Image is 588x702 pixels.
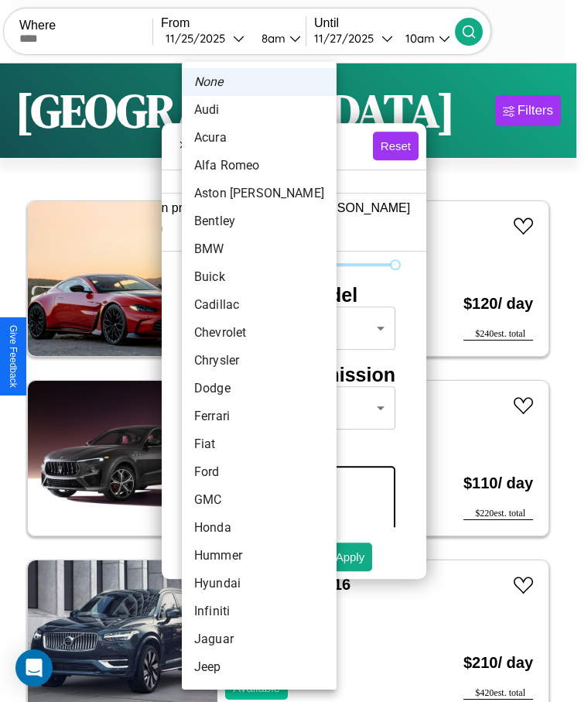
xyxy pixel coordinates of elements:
[182,598,337,625] li: Infiniti
[182,458,337,486] li: Ford
[182,291,337,319] li: Cadillac
[182,570,337,598] li: Hyundai
[15,649,53,687] div: Open Intercom Messenger
[182,96,337,124] li: Audi
[182,180,337,207] li: Aston [PERSON_NAME]
[182,542,337,570] li: Hummer
[182,375,337,402] li: Dodge
[182,124,337,152] li: Acura
[182,347,337,375] li: Chrysler
[182,207,337,235] li: Bentley
[8,325,19,388] div: Give Feedback
[182,263,337,291] li: Buick
[182,430,337,458] li: Fiat
[182,625,337,653] li: Jaguar
[194,73,224,91] em: None
[182,235,337,263] li: BMW
[182,486,337,514] li: GMC
[182,402,337,430] li: Ferrari
[182,653,337,681] li: Jeep
[182,152,337,180] li: Alfa Romeo
[182,319,337,347] li: Chevrolet
[182,514,337,542] li: Honda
